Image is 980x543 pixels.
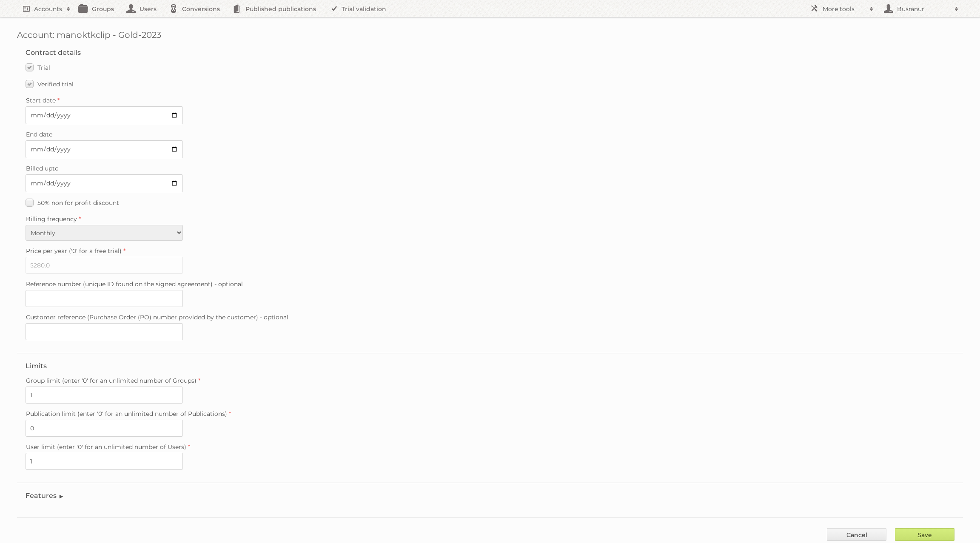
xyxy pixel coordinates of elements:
[37,64,50,71] span: Trial
[26,410,227,418] span: Publication limit (enter '0' for an unlimited number of Publications)
[26,131,52,138] span: End date
[26,247,122,255] span: Price per year ('0' for a free trial)
[26,165,59,172] span: Billed upto
[895,528,954,541] input: Save
[37,80,74,88] span: Verified trial
[26,313,288,321] span: Customer reference (Purchase Order (PO) number provided by the customer) - optional
[17,30,963,40] h1: Account: manoktkclip - Gold-2023
[26,492,64,500] legend: Features
[26,377,197,384] span: Group limit (enter '0' for an unlimited number of Groups)
[823,5,865,13] h2: More tools
[26,48,81,57] legend: Contract details
[26,362,47,370] legend: Limits
[827,528,886,541] a: Cancel
[37,199,119,207] span: 50% non for profit discount
[895,5,950,13] h2: Busranur
[34,5,62,13] h2: Accounts
[26,97,56,104] span: Start date
[26,280,243,288] span: Reference number (unique ID found on the signed agreement) - optional
[26,215,77,223] span: Billing frequency
[26,443,186,451] span: User limit (enter '0' for an unlimited number of Users)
